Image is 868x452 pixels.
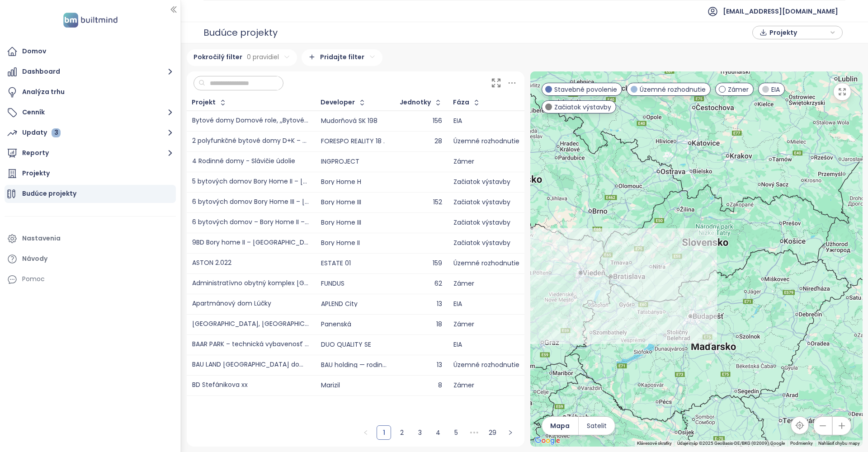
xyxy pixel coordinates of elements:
[453,99,469,105] div: Fáza
[400,281,442,287] div: 62
[453,260,519,266] div: Územné rozhodnutie
[321,382,340,388] div: Marizil
[508,430,513,435] span: right
[363,430,368,435] span: left
[22,86,65,98] div: Analýza trhu
[377,426,391,439] a: 1
[400,99,431,105] div: Jednotky
[192,99,216,105] div: Projekt
[5,83,176,101] a: Analýza trhu
[550,421,570,431] span: Mapa
[5,230,176,248] a: Nastavenia
[5,185,176,203] a: Budúce projekty
[453,159,519,165] div: Zámer
[5,165,176,183] a: Projekty
[467,425,481,440] li: Nasledujúcich 5 strán
[413,426,427,439] a: 3
[637,440,672,447] button: Klávesové skratky
[723,0,838,22] span: [EMAIL_ADDRESS][DOMAIN_NAME]
[400,301,442,307] div: 13
[192,341,310,348] div: BAAR PARK – technická vybavenosť pre IBV
[554,102,611,112] span: Začiatok výstavby
[431,426,445,439] a: 4
[467,425,481,440] span: •••
[413,425,427,440] li: 3
[790,441,813,446] a: Podmienky (otvorí sa na novej karte)
[321,362,389,368] div: BAU holding — rodinné domy
[192,260,231,267] div: ASTON 2.022
[400,118,442,124] div: 156
[431,425,445,440] li: 4
[395,426,409,439] a: 2
[192,301,271,307] div: Apartmánový dom Lúčky
[321,179,361,185] div: Bory Home H
[321,260,351,266] div: ESTATE 01
[5,124,176,142] button: Updaty 3
[22,46,46,57] div: Domov
[486,426,499,439] a: 29
[22,253,47,264] div: Návody
[192,179,310,185] div: 5 bytových domov Bory Home II – [GEOGRAPHIC_DATA]
[321,220,361,226] div: Bory Home III
[192,219,310,226] div: 6 bytových domov – Bory Home II – [GEOGRAPHIC_DATA], časť [GEOGRAPHIC_DATA] A, Bytové domy B1 a B2
[818,441,860,446] a: Nahlásiť chybu mapy
[395,425,409,440] li: 2
[321,281,344,287] div: FUNDUS
[5,42,176,61] a: Domov
[453,281,519,287] div: Zámer
[449,425,463,440] li: 5
[677,441,785,446] span: Údaje máp ©2025 GeoBasis-DE/BKG (©2009), Google
[453,301,519,307] div: EIA
[554,85,617,94] span: Stavebné povolenie
[22,188,76,199] div: Budúce projekty
[192,138,310,145] div: 2 polyfunkčné bytové domy D+K – ul. [GEOGRAPHIC_DATA]
[321,118,377,124] div: Mudorňová SK 198
[203,24,278,42] div: Budúce projekty
[400,260,442,266] div: 159
[453,342,519,348] div: EIA
[533,435,562,447] a: Otvoriť túto oblasť v Mapách Google (otvorí nové okno)
[61,11,120,29] img: logo
[400,138,442,144] div: 28
[542,417,578,435] button: Mapa
[769,26,828,39] span: Projekty
[321,99,355,105] div: Developer
[321,301,358,307] div: APLEND City
[587,421,607,431] span: Satelit
[453,362,519,368] div: Územné rozhodnutie
[533,435,562,447] img: Google
[579,417,615,435] button: Satelit
[321,240,360,246] div: Bory Home II
[187,49,297,66] div: Pokročilý filter
[321,199,361,205] div: Bory Home III
[640,85,706,94] span: Územné rozhodnutie
[359,425,373,440] button: left
[400,362,442,368] div: 13
[771,85,780,94] span: EIA
[5,144,176,162] button: Reporty
[503,425,518,440] li: Nasledujúca strana
[192,280,310,287] div: Administratívno obytný komplex [GEOGRAPHIC_DATA].
[5,104,176,122] button: Cenník
[377,425,391,440] li: 1
[192,321,310,328] div: [GEOGRAPHIC_DATA], [GEOGRAPHIC_DATA].
[22,233,61,244] div: Nastavenia
[321,321,351,327] div: Panenská
[400,321,442,327] div: 18
[247,52,279,62] span: 0 pravidiel
[453,179,519,185] div: Začiatok výstavby
[503,425,518,440] button: right
[453,321,519,327] div: Zámer
[321,159,359,165] div: INGPROJECT
[453,138,519,144] div: Územné rozhodnutie
[192,240,310,246] div: 9BD Bory home II – [GEOGRAPHIC_DATA]
[359,425,373,440] li: Predchádzajúca strana
[192,382,248,389] div: BD Štefánikova xx
[453,240,519,246] div: Začiatok výstavby
[5,270,176,288] div: Pomoc
[400,199,442,205] div: 152
[192,118,310,124] div: Bytové domy Domové role, ,,Bytové domy Domové lúky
